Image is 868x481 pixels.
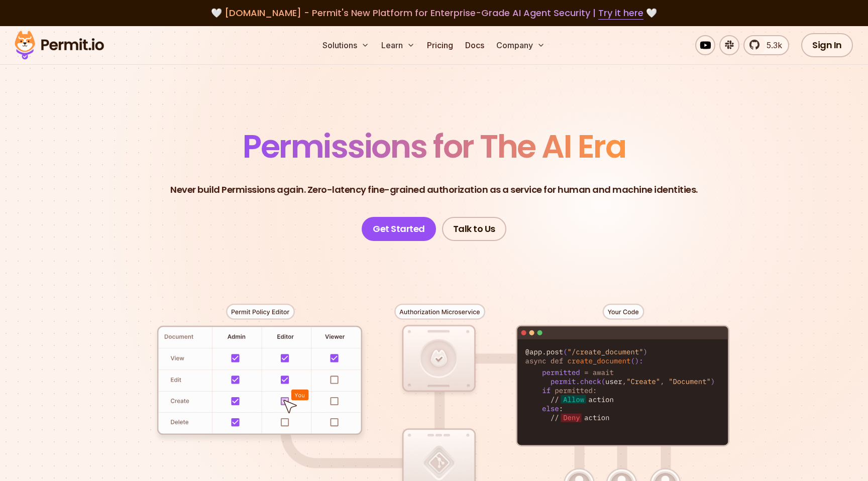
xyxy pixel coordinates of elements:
a: Talk to Us [442,217,506,241]
a: Get Started [362,217,436,241]
span: 5.3k [761,39,782,51]
span: Permissions for The AI Era [243,124,625,169]
button: Solutions [318,35,373,55]
a: Docs [461,35,488,55]
div: 🤍 🤍 [24,6,844,20]
a: Sign In [801,33,853,57]
a: 5.3k [743,35,789,55]
img: Permit logo [10,28,108,62]
button: Company [492,35,549,55]
span: [DOMAIN_NAME] - Permit's New Platform for Enterprise-Grade AI Agent Security | [225,7,643,19]
a: Pricing [423,35,457,55]
p: Never build Permissions again. Zero-latency fine-grained authorization as a service for human and... [170,183,698,197]
button: Learn [377,35,419,55]
a: Try it here [598,7,643,20]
